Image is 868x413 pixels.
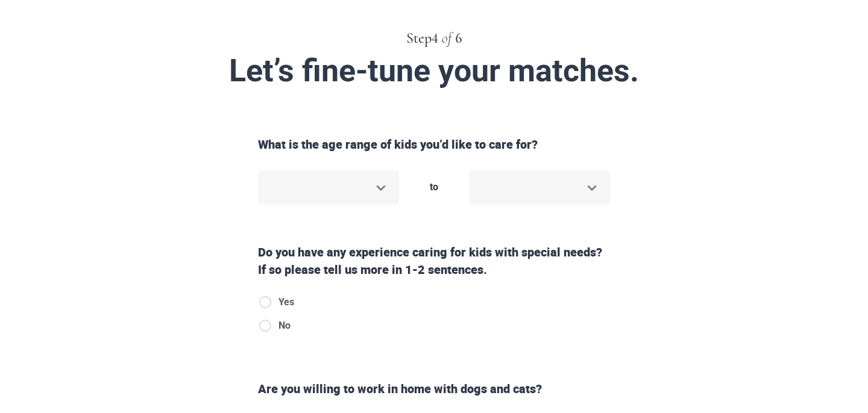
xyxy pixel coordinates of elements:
div: ​ [258,170,399,205]
span: Yes [278,295,294,309]
div: specialNeeds [258,295,304,342]
div: Do you have any experience caring for kids with special needs? If so please tell us more in 1-2 s... [253,244,615,278]
div: Are you willing to work in home with dogs and cats? [253,380,615,398]
div: Let’s fine-tune your matches. [149,54,719,88]
div: Step 4 6 [125,28,743,49]
span: of [442,31,451,46]
div: ​ [469,170,610,205]
div: What is the age range of kids you’d like to care for? [253,136,615,154]
div: to [404,170,464,204]
span: No [278,318,291,333]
